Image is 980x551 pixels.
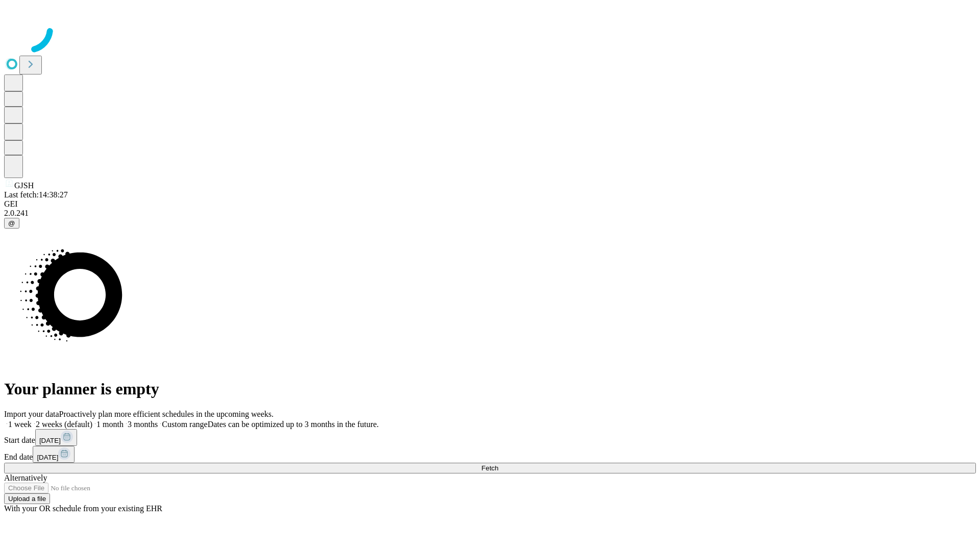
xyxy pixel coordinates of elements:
[8,420,32,429] span: 1 week
[162,420,207,429] span: Custom range
[33,446,75,463] button: [DATE]
[96,420,124,429] span: 1 month
[4,380,976,398] h1: Your planner is empty
[4,429,976,446] div: Start date
[4,190,68,199] span: Last fetch: 14:38:27
[35,429,77,446] button: [DATE]
[208,420,379,429] span: Dates can be optimized up to 3 months in the future.
[4,504,162,513] span: With your OR schedule from your existing EHR
[4,410,59,418] span: Import your data
[4,209,976,218] div: 2.0.241
[4,493,50,504] button: Upload a file
[4,218,19,229] button: @
[4,446,976,463] div: End date
[37,454,58,461] span: [DATE]
[39,437,61,444] span: [DATE]
[481,464,498,472] span: Fetch
[4,473,47,482] span: Alternatively
[14,181,34,190] span: GJSH
[4,463,976,473] button: Fetch
[4,199,976,209] div: GEI
[128,420,158,429] span: 3 months
[36,420,92,429] span: 2 weeks (default)
[59,410,274,418] span: Proactively plan more efficient schedules in the upcoming weeks.
[8,219,15,227] span: @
